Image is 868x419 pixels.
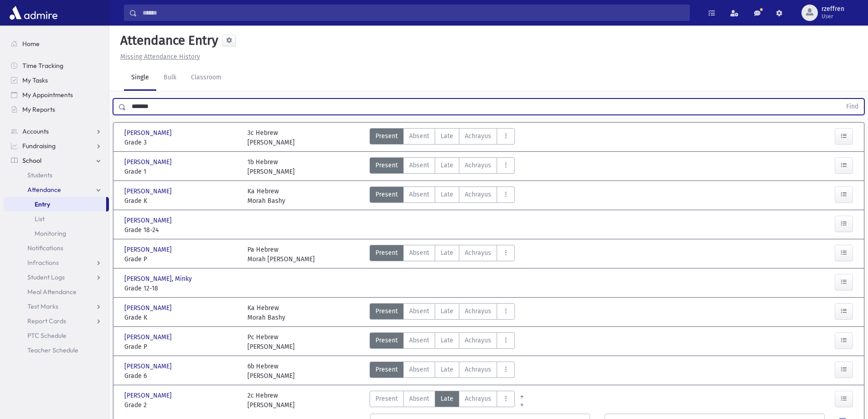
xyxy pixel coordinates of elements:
[4,299,109,314] a: Test Marks
[247,245,315,264] div: Pa Hebrew Morah [PERSON_NAME]
[409,248,429,258] span: Absent
[441,394,453,403] span: Late
[409,190,429,199] span: Absent
[375,190,398,199] span: Present
[124,225,238,235] span: Grade 18-24
[124,362,174,371] span: [PERSON_NAME]
[441,160,453,170] span: Late
[247,186,285,206] div: Ka Hebrew Morah Bashy
[124,216,174,225] span: [PERSON_NAME]
[4,102,109,117] a: My Reports
[124,332,174,342] span: [PERSON_NAME]
[409,160,429,170] span: Absent
[247,157,295,176] div: 1b Hebrew [PERSON_NAME]
[124,400,238,410] span: Grade 2
[4,73,109,88] a: My Tasks
[35,200,50,208] span: Entry
[124,303,174,313] span: [PERSON_NAME]
[124,196,238,206] span: Grade K
[4,197,106,212] a: Entry
[7,4,60,22] img: AdmirePro
[409,336,429,345] span: Absent
[441,306,453,316] span: Late
[375,306,398,316] span: Present
[4,328,109,343] a: PTC Schedule
[465,160,491,170] span: Achrayus
[124,391,174,400] span: [PERSON_NAME]
[370,157,515,176] div: AttTypes
[465,131,491,141] span: Achrayus
[409,306,429,316] span: Absent
[822,13,844,20] span: User
[465,336,491,345] span: Achrayus
[35,215,45,223] span: List
[247,303,285,322] div: Ka Hebrew Morah Bashy
[370,332,515,352] div: AttTypes
[22,127,49,135] span: Accounts
[247,362,295,381] div: 6b Hebrew [PERSON_NAME]
[441,190,453,199] span: Late
[409,365,429,374] span: Absent
[4,182,109,197] a: Attendance
[4,212,109,226] a: List
[375,248,398,258] span: Present
[409,394,429,403] span: Absent
[120,53,200,61] u: Missing Attendance History
[822,5,844,13] span: rzeffren
[247,128,295,147] div: 3c Hebrew [PERSON_NAME]
[35,229,66,238] span: Monitoring
[4,314,109,328] a: Report Cards
[124,128,174,138] span: [PERSON_NAME]
[137,5,689,21] input: Search
[22,76,48,84] span: My Tasks
[4,88,109,102] a: My Appointments
[4,343,109,357] a: Teacher Schedule
[4,58,109,73] a: Time Tracking
[370,362,515,381] div: AttTypes
[124,274,194,284] span: [PERSON_NAME], Minky
[124,342,238,352] span: Grade P
[370,128,515,147] div: AttTypes
[117,33,218,48] h5: Attendance Entry
[27,331,67,340] span: PTC Schedule
[465,394,491,403] span: Achrayus
[124,138,238,147] span: Grade 3
[465,190,491,199] span: Achrayus
[22,62,63,70] span: Time Tracking
[124,157,174,167] span: [PERSON_NAME]
[22,105,55,114] span: My Reports
[117,53,200,61] a: Missing Attendance History
[27,317,66,325] span: Report Cards
[124,254,238,264] span: Grade P
[375,131,398,141] span: Present
[184,65,229,91] a: Classroom
[4,124,109,139] a: Accounts
[465,306,491,316] span: Achrayus
[841,99,864,114] button: Find
[124,245,174,254] span: [PERSON_NAME]
[465,248,491,258] span: Achrayus
[370,186,515,206] div: AttTypes
[409,131,429,141] span: Absent
[124,371,238,381] span: Grade 6
[4,36,109,51] a: Home
[4,255,109,270] a: Infractions
[4,285,109,299] a: Meal Attendance
[247,332,295,352] div: Pc Hebrew [PERSON_NAME]
[4,270,109,285] a: Student Logs
[124,284,238,293] span: Grade 12-18
[441,131,453,141] span: Late
[27,273,65,281] span: Student Logs
[27,346,78,354] span: Teacher Schedule
[375,336,398,345] span: Present
[4,241,109,255] a: Notifications
[124,186,174,196] span: [PERSON_NAME]
[124,65,156,91] a: Single
[370,391,515,410] div: AttTypes
[370,303,515,322] div: AttTypes
[22,156,41,165] span: School
[4,153,109,168] a: School
[22,91,73,99] span: My Appointments
[441,336,453,345] span: Late
[465,365,491,374] span: Achrayus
